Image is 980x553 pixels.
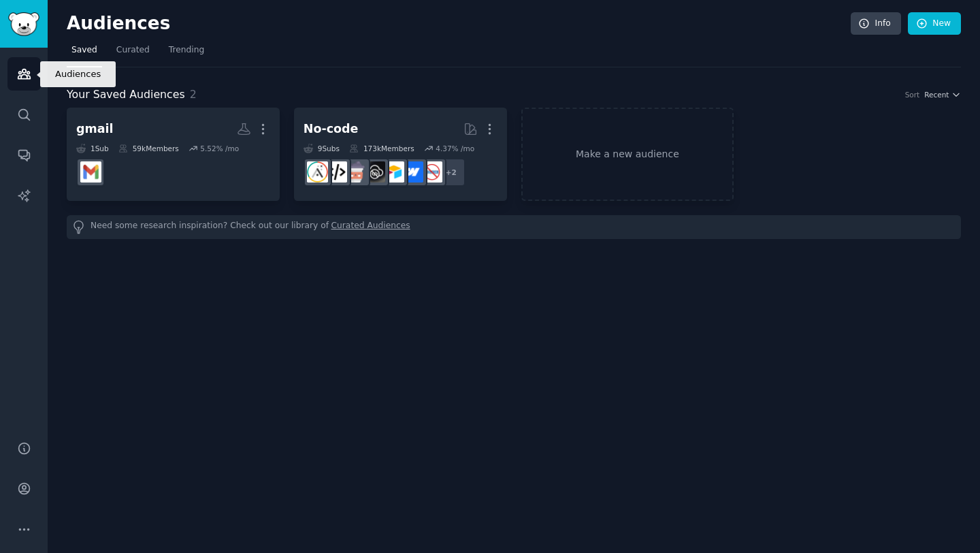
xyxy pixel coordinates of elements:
[905,90,920,99] div: Sort
[76,121,114,138] div: gmail
[71,44,97,57] span: Saved
[304,144,340,153] div: 9 Sub s
[331,220,410,234] a: Curated Audiences
[294,108,507,201] a: No-code9Subs173kMembers4.37% /mo+2nocodewebflowAirtableNoCodeSaaSnocodelowcodeNoCodeMovementAdalo
[116,44,150,57] span: Curated
[402,161,423,183] img: webflow
[67,86,185,104] span: Your Saved Audiences
[200,144,239,153] div: 5.52 % /mo
[76,144,109,153] div: 1 Sub
[436,144,474,153] div: 4.37 % /mo
[521,108,734,201] a: Make a new audience
[924,90,961,99] button: Recent
[421,161,442,183] img: nocode
[8,12,39,36] img: GummySearch logo
[169,44,204,57] span: Trending
[908,12,961,35] a: New
[364,161,385,183] img: NoCodeSaaS
[924,90,949,99] span: Recent
[67,39,102,67] a: Saved
[349,144,414,153] div: 173k Members
[304,121,359,138] div: No-code
[67,108,280,201] a: gmail1Sub59kMembers5.52% /moGMail
[383,161,404,183] img: Airtable
[307,161,328,183] img: Adalo
[80,161,101,183] img: GMail
[326,161,347,183] img: NoCodeMovement
[67,215,961,239] div: Need some research inspiration? Check out our library of
[67,13,851,35] h2: Audiences
[851,12,901,35] a: Info
[345,161,366,183] img: nocodelowcode
[190,88,197,101] span: 2
[164,39,209,67] a: Trending
[112,39,154,67] a: Curated
[118,144,179,153] div: 59k Members
[437,158,465,187] div: + 2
